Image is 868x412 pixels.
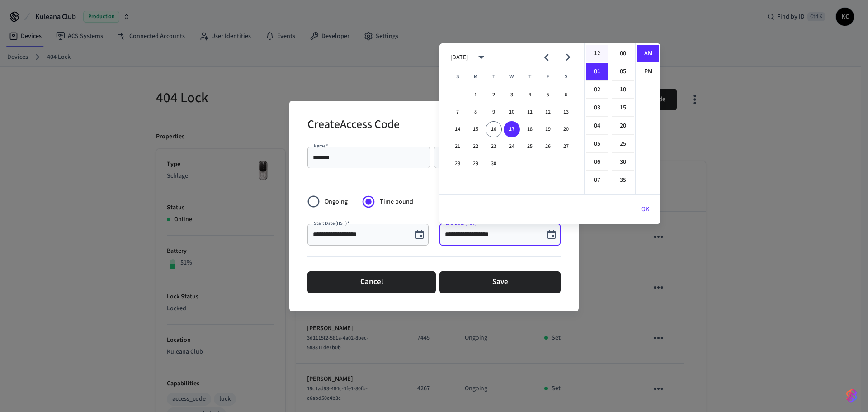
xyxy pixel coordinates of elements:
[467,87,484,103] button: 1
[586,136,608,153] li: 5 hours
[439,271,561,293] button: Save
[314,142,328,149] label: Name
[540,138,556,155] button: 26
[630,199,660,220] button: OK
[536,47,557,68] button: Previous month
[504,87,520,103] button: 3
[586,99,608,117] li: 3 hours
[586,63,608,81] li: 1 hours
[612,136,634,153] li: 25 minutes
[410,226,429,244] button: Choose date, selected date is Sep 16, 2025
[522,121,538,137] button: 18
[612,45,634,62] li: 0 minutes
[612,154,634,171] li: 30 minutes
[558,104,574,120] button: 13
[504,68,520,86] span: Wednesday
[522,68,538,86] span: Thursday
[585,43,610,194] ul: Select hours
[449,104,466,120] button: 7
[486,121,502,137] button: 16
[558,87,574,103] button: 6
[486,156,502,172] button: 30
[558,138,574,155] button: 27
[307,271,436,293] button: Cancel
[612,81,634,99] li: 10 minutes
[504,138,520,155] button: 24
[467,156,484,172] button: 29
[449,156,466,172] button: 28
[586,154,608,171] li: 6 hours
[612,190,634,207] li: 40 minutes
[449,121,466,137] button: 14
[558,68,574,86] span: Saturday
[586,45,608,62] li: 12 hours
[540,68,556,86] span: Friday
[610,43,635,194] ul: Select minutes
[486,87,502,103] button: 2
[586,190,608,207] li: 8 hours
[486,104,502,120] button: 9
[540,87,556,103] button: 5
[314,220,349,227] label: Start Date (HST)
[449,68,466,86] span: Sunday
[504,121,520,137] button: 17
[635,43,660,194] ul: Select meridiem
[637,63,659,80] li: PM
[612,99,634,117] li: 15 minutes
[449,138,466,155] button: 21
[586,172,608,189] li: 7 hours
[586,118,608,135] li: 4 hours
[557,47,579,68] button: Next month
[504,104,520,120] button: 10
[486,68,502,86] span: Tuesday
[471,47,492,68] button: calendar view is open, switch to year view
[846,388,857,403] img: SeamLogoGradient.69752ec5.svg
[467,138,484,155] button: 22
[558,121,574,137] button: 20
[467,121,484,137] button: 15
[586,81,608,99] li: 2 hours
[380,197,413,207] span: Time bound
[446,220,479,227] label: End Date (HST)
[612,63,634,81] li: 5 minutes
[522,138,538,155] button: 25
[486,138,502,155] button: 23
[637,45,659,62] li: AM
[540,121,556,137] button: 19
[307,112,400,139] h2: Create Access Code
[522,104,538,120] button: 11
[540,104,556,120] button: 12
[542,226,561,244] button: Choose date, selected date is Sep 17, 2025
[325,197,348,207] span: Ongoing
[522,87,538,103] button: 4
[467,104,484,120] button: 8
[467,68,484,86] span: Monday
[612,172,634,189] li: 35 minutes
[450,53,468,62] div: [DATE]
[612,118,634,135] li: 20 minutes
